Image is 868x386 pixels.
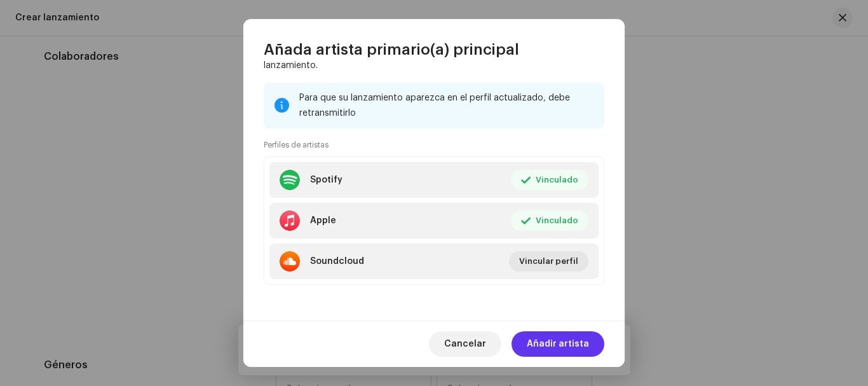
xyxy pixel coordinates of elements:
div: Apple [310,216,336,226]
span: Añada artista primario(a) principal [264,39,519,60]
div: Soundcloud [310,256,364,266]
button: Añadir artista [512,331,604,357]
div: Spotify [310,175,342,185]
div: Para que su lanzamiento aparezca en el perfil actualizado, debe retransmitirlo [299,90,594,121]
span: Cancelar [444,331,486,357]
small: Perfiles de artistas [264,139,329,151]
span: Vincular perfil [519,249,578,274]
span: Vinculado [536,208,578,233]
button: Vinculado [511,170,588,190]
span: Vinculado [536,167,578,193]
span: Añadir artista [527,331,589,357]
button: Vincular perfil [509,251,588,272]
button: Cancelar [429,331,501,357]
button: Vinculado [511,210,588,231]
